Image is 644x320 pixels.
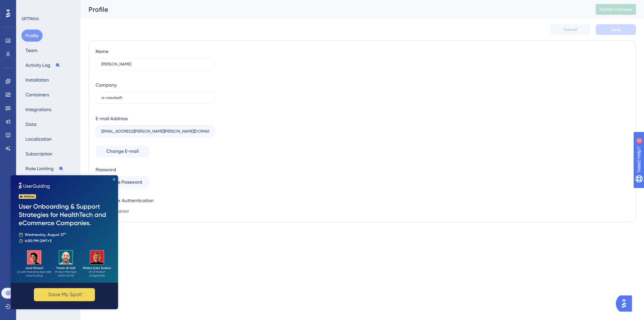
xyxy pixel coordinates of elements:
[563,27,577,32] span: Cancel
[101,95,209,100] input: Company Name
[611,27,621,32] span: Save
[23,113,84,126] button: ✨ Save My Spot!✨
[600,7,632,12] span: Publish Changes
[96,115,128,123] div: E-mail Address
[21,44,42,56] button: Team
[21,118,41,130] button: Data
[112,209,129,214] span: Disabled
[47,3,49,9] div: 2
[21,30,43,42] button: Profile
[550,24,590,35] button: Cancel
[96,47,108,55] div: Name
[21,133,56,145] button: Localization
[21,163,68,175] button: Rate Limiting
[21,59,64,71] button: Activity Log
[96,196,215,204] div: Two-Factor Authentication
[96,166,215,174] div: Password
[106,147,139,155] span: Change E-mail
[103,178,142,186] span: Change Password
[21,16,76,21] div: SETTINGS
[96,81,117,89] div: Company
[89,5,579,14] div: Profile
[21,148,56,160] button: Subscription
[21,89,53,101] button: Containers
[101,62,209,66] input: Name Surname
[596,24,636,35] button: Save
[96,176,149,188] button: Change Password
[616,293,636,314] iframe: UserGuiding AI Assistant Launcher
[96,145,149,157] button: Change E-mail
[596,4,636,15] button: Publish Changes
[16,2,42,10] span: Need Help?
[102,3,105,5] div: Close Preview
[101,129,209,134] input: E-mail Address
[21,74,53,86] button: Installation
[21,103,55,116] button: Integrations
